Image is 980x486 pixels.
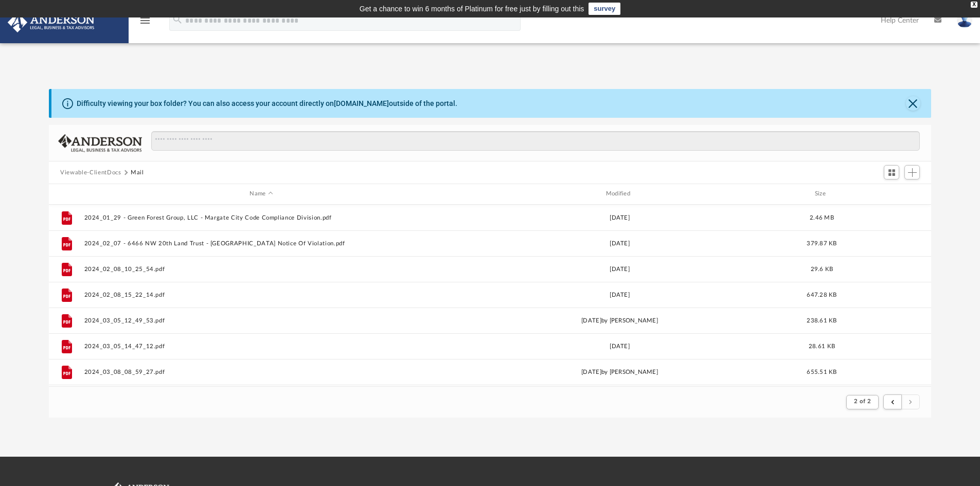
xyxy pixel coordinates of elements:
button: Viewable-ClientDocs [60,168,121,177]
button: Mail [131,168,144,177]
div: [DATE] [443,341,797,351]
a: menu [139,20,151,27]
a: [DOMAIN_NAME] [334,99,389,107]
span: 2 of 2 [854,399,871,404]
div: close [971,2,977,8]
button: 2024_02_08_10_25_54.pdf [84,266,438,273]
i: search [172,14,183,25]
div: Modified [442,189,797,199]
div: [DATE] by [PERSON_NAME] [443,367,797,376]
input: Search files and folders [151,131,920,151]
div: Size [801,189,843,199]
button: Add [904,165,920,179]
div: id [54,189,79,199]
div: id [847,189,919,199]
span: 2.46 MB [810,214,834,220]
button: Switch to Grid View [884,165,899,179]
button: 2024_01_29 - Green Forest Group, LLC - Margate City Code Compliance Division.pdf [84,214,438,221]
button: 2 of 2 [846,395,879,409]
div: [DATE] by [PERSON_NAME] [443,316,797,325]
button: 2024_03_05_12_49_53.pdf [84,317,438,324]
button: 2024_03_08_08_59_27.pdf [84,369,438,375]
div: Difficulty viewing your box folder? You can also access your account directly on outside of the p... [77,98,457,109]
button: 2024_02_08_15_22_14.pdf [84,292,438,298]
span: 655.51 KB [807,369,837,374]
span: 379.87 KB [807,240,837,246]
div: [DATE] [443,239,797,248]
span: 647.28 KB [807,292,837,297]
div: [DATE] [443,264,797,274]
div: [DATE] [443,290,797,299]
a: survey [589,3,620,15]
div: [DATE] [443,213,797,222]
span: 29.6 KB [811,266,833,272]
div: Name [84,189,438,199]
img: Anderson Advisors Platinum Portal [5,12,98,32]
div: Get a chance to win 6 months of Platinum for free just by filling out this [360,3,584,15]
div: grid [49,205,931,386]
button: Close [906,96,920,111]
img: User Pic [957,13,972,28]
button: 2024_02_07 - 6466 NW 20th Land Trust - [GEOGRAPHIC_DATA] Notice Of Violation.pdf [84,240,438,247]
span: 238.61 KB [807,317,837,323]
i: menu [139,14,151,27]
span: 28.61 KB [809,343,835,349]
button: 2024_03_05_14_47_12.pdf [84,343,438,350]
